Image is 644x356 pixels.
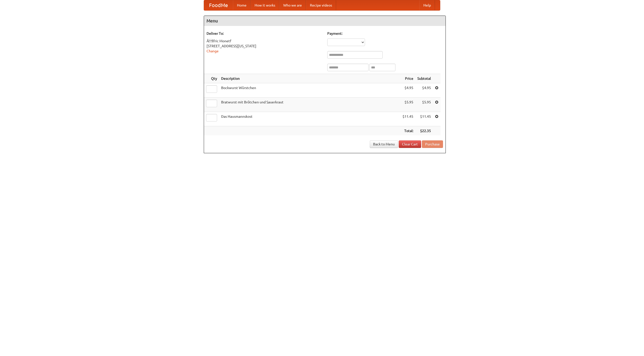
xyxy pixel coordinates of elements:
[415,74,433,83] th: Subtotal
[219,98,400,112] td: Bratwurst mit Brötchen und Sauerkraut
[306,0,336,10] a: Recipe videos
[370,140,398,148] a: Back to Menu
[422,140,443,148] button: Purchase
[233,0,251,10] a: Home
[204,0,233,10] a: FoodMe
[207,44,322,49] div: [STREET_ADDRESS][US_STATE]
[400,98,415,112] td: $5.95
[219,83,400,98] td: Bockwurst Würstchen
[400,126,415,136] th: Total:
[207,38,322,44] div: Ãlfric Monetf
[207,49,219,53] a: Change
[400,83,415,98] td: $4.95
[415,126,433,136] th: $22.35
[415,98,433,112] td: $5.95
[251,0,279,10] a: How it works
[207,31,322,36] h5: Deliver To:
[204,16,446,26] h4: Menu
[415,83,433,98] td: $4.95
[400,112,415,126] td: $11.45
[279,0,306,10] a: Who we are
[219,112,400,126] td: Das Hausmannskost
[419,0,435,10] a: Help
[204,74,219,83] th: Qty
[399,140,421,148] a: Clear Cart
[327,31,443,36] h5: Payment:
[219,74,400,83] th: Description
[400,74,415,83] th: Price
[415,112,433,126] td: $11.45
